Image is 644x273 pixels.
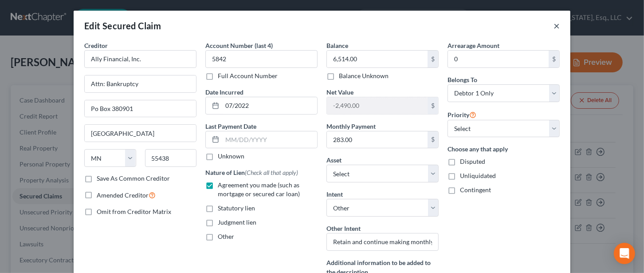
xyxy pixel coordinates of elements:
[448,76,477,83] span: Belongs To
[205,122,256,131] label: Last Payment Date
[460,186,491,194] span: Contingent
[97,208,171,215] span: Omit from Creditor Matrix
[205,87,243,97] label: Date Incurred
[218,233,234,240] span: Other
[448,109,476,120] label: Priority
[326,224,361,233] label: Other Intent
[85,75,196,92] input: Enter address...
[245,169,298,176] span: (Check all that apply)
[218,218,256,226] span: Judgment lien
[326,41,348,50] label: Balance
[145,149,197,167] input: Enter zip...
[218,71,278,80] label: Full Account Number
[327,51,428,67] input: 0.00
[205,168,298,177] label: Nature of Lien
[448,144,560,154] label: Choose any that apply
[222,131,317,148] input: MM/DD/YYYY
[554,20,560,31] button: ×
[448,41,499,50] label: Arrearage Amount
[327,97,428,114] input: 0.00
[428,51,438,67] div: $
[460,172,496,179] span: Unliquidated
[448,51,549,67] input: 0.00
[85,100,196,117] input: Apt, Suite, etc...
[97,191,149,199] span: Amended Creditor
[549,51,559,67] div: $
[428,97,438,114] div: $
[205,50,318,68] input: XXXX
[460,158,485,165] span: Disputed
[339,71,389,80] label: Balance Unknown
[428,131,438,148] div: $
[218,204,255,212] span: Statutory lien
[84,20,161,32] div: Edit Secured Claim
[614,243,635,264] div: Open Intercom Messenger
[326,156,342,164] span: Asset
[84,50,196,68] input: Search creditor by name...
[84,42,108,49] span: Creditor
[222,97,317,114] input: MM/DD/YYYY
[326,233,439,251] input: Specify...
[327,131,428,148] input: 0.00
[97,174,170,183] label: Save As Common Creditor
[218,152,244,161] label: Unknown
[218,181,300,198] span: Agreement you made (such as mortgage or secured car loan)
[326,87,353,97] label: Net Value
[326,122,376,131] label: Monthly Payment
[205,41,273,50] label: Account Number (last 4)
[85,125,196,142] input: Enter city...
[326,190,343,199] label: Intent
